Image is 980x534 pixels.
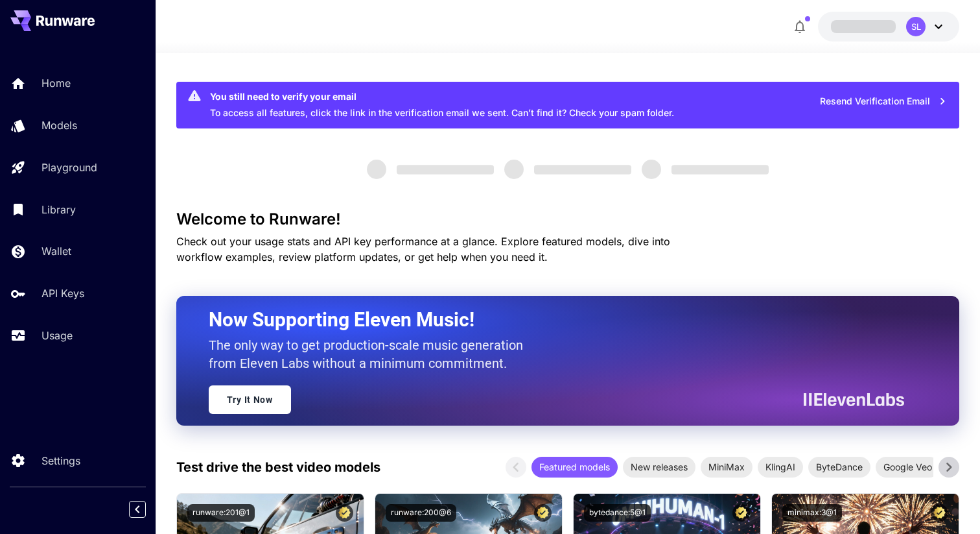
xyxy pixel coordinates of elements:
div: MiniMax [701,457,752,478]
div: Featured models [531,457,618,478]
span: Google Veo [876,460,940,474]
h3: Welcome to Runware! [176,210,959,228]
div: To access all features, click the link in the verification email we sent. Can’t find it? Check yo... [210,86,674,125]
button: bytedance:5@1 [584,504,651,522]
div: New releases [623,457,695,478]
p: Home [41,75,71,91]
div: Collapse sidebar [139,498,156,521]
button: Collapse sidebar [129,501,146,518]
button: runware:201@1 [187,504,255,522]
div: You still need to verify your email [210,90,674,103]
p: API Keys [41,285,84,301]
span: Check out your usage stats and API key performance at a glance. Explore featured models, dive int... [176,235,670,263]
div: SL [906,17,926,36]
button: SL [818,12,959,42]
a: Try It Now [209,385,291,414]
button: runware:200@6 [386,504,456,522]
p: Playground [41,160,97,175]
span: ByteDance [808,460,870,474]
p: Test drive the best video models [176,457,380,477]
button: Certified Model – Vetted for best performance and includes a commercial license. [534,504,552,522]
button: minimax:3@1 [782,504,842,522]
button: Certified Model – Vetted for best performance and includes a commercial license. [336,504,353,522]
button: Resend Verification Email [813,88,954,115]
p: The only way to get production-scale music generation from Eleven Labs without a minimum commitment. [209,336,533,372]
span: New releases [623,460,695,474]
div: ByteDance [808,457,870,478]
p: Models [41,117,77,133]
div: KlingAI [758,457,803,478]
p: Library [41,202,76,217]
h2: Now Supporting Eleven Music! [209,308,894,332]
div: Google Veo [876,457,940,478]
span: MiniMax [701,460,752,474]
button: Certified Model – Vetted for best performance and includes a commercial license. [732,504,750,522]
span: Featured models [531,460,618,474]
button: Certified Model – Vetted for best performance and includes a commercial license. [931,504,948,522]
p: Wallet [41,243,71,259]
p: Usage [41,328,73,343]
p: Settings [41,453,80,468]
span: KlingAI [758,460,803,474]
